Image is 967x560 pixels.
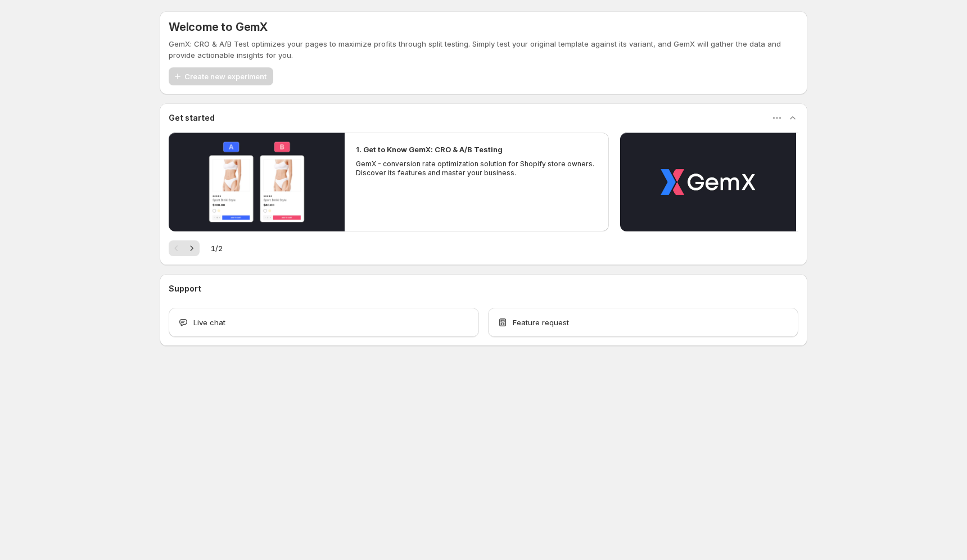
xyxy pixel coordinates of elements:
h5: Welcome to GemX [169,20,268,34]
button: Play video [620,133,796,231]
h3: Get started [169,112,215,124]
nav: Pagination [169,240,200,256]
p: GemX - conversion rate optimization solution for Shopify store owners. Discover its features and ... [356,160,598,177]
span: Feature request [513,317,569,328]
span: 1 / 2 [211,243,223,254]
h3: Support [169,283,201,294]
p: GemX: CRO & A/B Test optimizes your pages to maximize profits through split testing. Simply test ... [169,38,798,61]
button: Play video [169,133,345,231]
h2: 1. Get to Know GemX: CRO & A/B Testing [356,144,503,155]
span: Live chat [193,317,225,328]
button: Next [184,240,200,256]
